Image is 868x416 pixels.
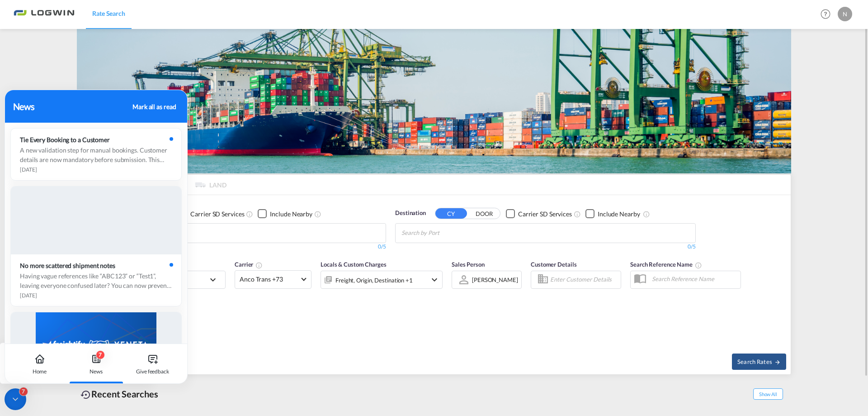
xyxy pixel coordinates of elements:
md-icon: Unchecked: Search for CY (Container Yard) services for all selected carriers.Checked : Search for... [574,210,581,218]
md-icon: icon-chevron-down [429,274,440,285]
md-select: Sales Person: Nicolas Naji [471,273,519,286]
span: Destination [395,209,426,218]
input: Chips input. [401,226,487,240]
div: Include Nearby [270,210,312,219]
span: Customer Details [531,261,576,268]
div: 0/5 [395,243,696,251]
span: Show All [753,388,783,400]
div: Freight Origin Destination Factory Stuffing [335,274,413,287]
div: N [838,7,852,21]
span: Help [818,6,833,22]
md-icon: Unchecked: Search for CY (Container Yard) services for all selected carriers.Checked : Search for... [246,210,253,218]
img: bild-fuer-ratentool.png [77,29,791,173]
button: DOOR [468,209,500,219]
input: Search Reference Name [647,272,741,286]
md-checkbox: Checkbox No Ink [585,209,640,218]
div: 0/5 [85,243,386,251]
img: bc73a0e0d8c111efacd525e4c8ad7d32.png [14,4,75,24]
md-chips-wrap: Chips container with autocompletion. Enter the text area, type text to search, and then use the u... [400,224,491,240]
div: Include Nearby [598,210,640,219]
md-icon: Unchecked: Ignores neighbouring ports when fetching rates.Checked : Includes neighbouring ports w... [314,210,321,218]
span: Anco Trans +73 [240,275,298,284]
div: Freight Origin Destination Factory Stuffingicon-chevron-down [321,271,443,289]
span: Sales Person [452,261,485,268]
div: Recent Searches [77,384,162,404]
md-icon: Your search will be saved by the below given name [695,262,702,269]
div: Help [818,6,838,23]
md-checkbox: Checkbox No Ink [258,209,312,218]
md-icon: The selected Trucker/Carrierwill be displayed in the rate results If the rates are from another f... [255,262,263,269]
md-icon: icon-arrow-right [774,359,781,365]
md-checkbox: Checkbox No Ink [506,209,572,218]
md-checkbox: Checkbox No Ink [178,209,244,218]
md-icon: icon-backup-restore [80,389,91,400]
span: Rate Search [92,10,125,17]
span: Carrier [235,261,263,268]
div: OriginDOOR CY Checkbox No InkUnchecked: Search for CY (Container Yard) services for all selected ... [77,195,791,374]
div: Carrier SD Services [190,210,244,219]
span: Search Rates [737,358,781,365]
button: Search Ratesicon-arrow-right [732,354,786,370]
div: Carrier SD Services [518,210,572,219]
button: CY [435,208,467,219]
span: Search Reference Name [630,261,702,268]
span: Locals & Custom Charges [321,261,387,268]
input: Enter Customer Details [550,273,618,287]
div: [PERSON_NAME] [472,276,518,283]
md-icon: Unchecked: Ignores neighbouring ports when fetching rates.Checked : Includes neighbouring ports w... [643,210,650,218]
md-icon: icon-chevron-down [208,274,223,285]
